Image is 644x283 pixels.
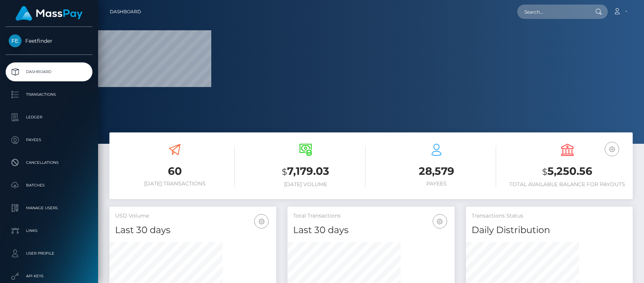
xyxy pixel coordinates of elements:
p: Ledger [9,112,89,123]
p: Cancellations [9,157,89,168]
h6: [DATE] Volume [246,181,366,188]
h5: Total Transactions [293,212,449,220]
p: Batches [9,180,89,191]
a: Payees [6,131,92,149]
h4: Last 30 days [115,224,271,237]
h4: Last 30 days [293,224,449,237]
a: Batches [6,176,92,195]
h4: Daily Distribution [472,224,627,237]
a: Dashboard [6,62,92,81]
span: Feetfinder [6,37,92,44]
a: Cancellations [6,153,92,172]
h3: 5,250.56 [507,164,627,179]
p: Payees [9,134,89,146]
p: Links [9,225,89,236]
h5: Transactions Status [472,212,627,220]
a: User Profile [6,244,92,263]
small: $ [282,166,287,177]
h3: 28,579 [377,164,496,179]
h3: 7,179.03 [246,164,366,179]
p: User Profile [9,248,89,259]
a: Manage Users [6,199,92,218]
h6: [DATE] Transactions [115,180,235,187]
a: Ledger [6,108,92,127]
a: Transactions [6,85,92,104]
img: MassPay Logo [15,6,83,21]
small: $ [542,166,547,177]
p: Dashboard [9,66,89,78]
p: Manage Users [9,202,89,214]
p: API Keys [9,271,89,282]
h6: Total Available Balance for Payouts [507,181,627,188]
h6: Payees [377,180,496,187]
h3: 60 [115,164,235,179]
a: Dashboard [110,4,141,20]
h5: USD Volume [115,212,271,220]
a: Links [6,221,92,240]
p: Transactions [9,89,89,100]
input: Search... [517,5,588,19]
img: Feetfinder [9,34,22,47]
